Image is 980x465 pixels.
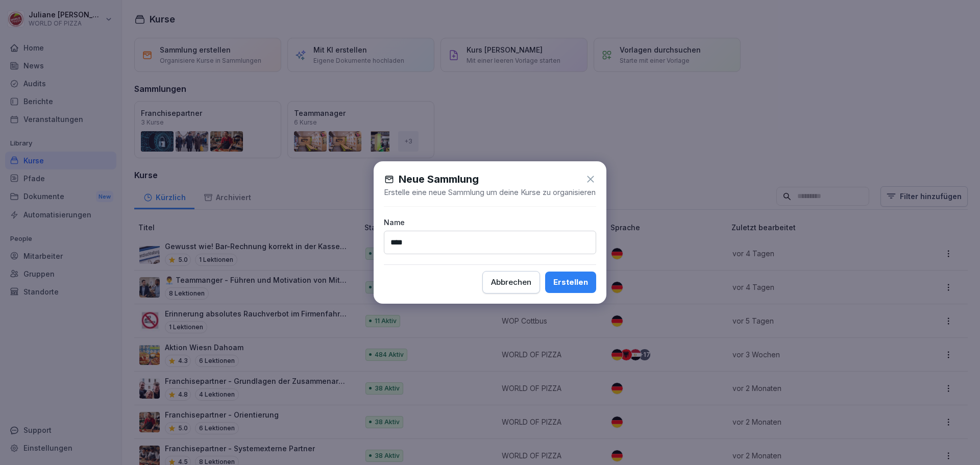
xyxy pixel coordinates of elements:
button: Abbrechen [482,271,540,293]
p: Name [384,217,596,228]
div: Erstellen [553,277,588,288]
p: Erstelle eine neue Sammlung um deine Kurse zu organisieren [384,187,596,198]
h1: Neue Sammlung [399,172,479,187]
button: Erstellen [545,272,596,293]
div: Abbrechen [491,277,531,288]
